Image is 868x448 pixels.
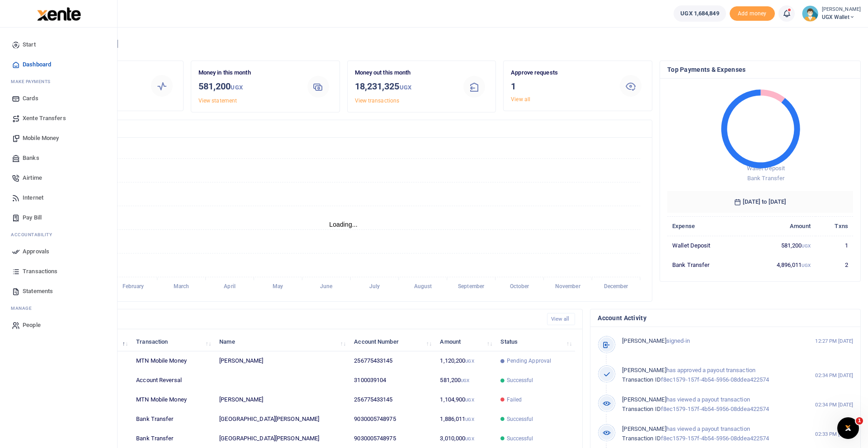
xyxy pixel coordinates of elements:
h4: Account Activity [598,313,853,323]
span: ake Payments [15,78,51,85]
span: Cards [23,94,38,103]
h3: 581,200 [198,79,297,94]
li: Toup your wallet [730,6,775,21]
tspan: December [604,284,629,290]
h4: Hello [PERSON_NAME] [34,39,861,49]
tspan: August [414,284,432,290]
small: 12:27 PM [DATE] [815,337,853,345]
small: 02:34 PM [DATE] [815,372,853,379]
td: Account Reversal [131,371,214,390]
td: 256775433145 [349,390,435,410]
span: Pay Bill [23,213,42,222]
li: Ac [7,228,110,242]
th: Account Number: activate to sort column ascending [349,332,435,351]
td: MTN Mobile Money [131,351,214,371]
span: Xente Transfers [23,114,66,123]
th: Status: activate to sort column ascending [495,332,575,351]
span: Transaction ID [622,435,660,442]
a: View all [547,313,576,325]
span: 1 [856,417,863,425]
span: Statements [23,287,53,296]
li: M [7,75,110,89]
td: 581,200 [435,371,495,390]
td: 4,896,011 [745,255,816,274]
th: Amount: activate to sort column ascending [435,332,495,351]
td: 1,104,900 [435,390,495,410]
th: Name: activate to sort column ascending [214,332,349,351]
span: Bank Transfer [747,175,784,182]
span: Transaction ID [622,376,660,383]
tspan: May [273,284,283,290]
span: Approvals [23,247,49,256]
a: Mobile Money [7,128,110,148]
a: View all [511,96,530,103]
p: Approve requests [511,68,609,78]
td: [PERSON_NAME] [214,390,349,410]
small: UGX [465,417,474,422]
small: 02:34 PM [DATE] [815,401,853,409]
a: Start [7,35,110,55]
p: signed-in [622,336,795,346]
img: logo-large [37,7,81,21]
iframe: Intercom live chat [837,417,859,439]
span: anage [15,305,32,312]
td: 9030005748975 [349,410,435,429]
span: Successful [507,434,533,443]
a: Approvals [7,242,110,261]
span: People [23,321,41,330]
small: UGX [465,436,474,441]
small: [PERSON_NAME] [822,6,861,14]
tspan: July [369,284,380,290]
a: Xente Transfers [7,108,110,128]
th: Amount [745,216,816,236]
td: [PERSON_NAME] [214,351,349,371]
h6: [DATE] to [DATE] [667,191,853,213]
span: Start [23,40,36,49]
span: [PERSON_NAME] [622,396,666,403]
tspan: September [458,284,485,290]
tspan: February [123,284,144,290]
span: [PERSON_NAME] [622,425,666,432]
td: 3100039104 [349,371,435,390]
p: has approved a payout transaction f8ec1579-157f-4b54-5956-08ddea422574 [622,366,795,385]
a: Add money [730,9,775,16]
small: 02:33 PM [DATE] [815,430,853,438]
h4: Transactions Overview [42,124,645,134]
td: MTN Mobile Money [131,390,214,410]
th: Expense [667,216,745,236]
span: Mobile Money [23,134,59,143]
p: Money out this month [355,68,453,78]
td: 1,886,011 [435,410,495,429]
small: UGX [461,378,469,383]
small: UGX [400,84,411,91]
a: Airtime [7,168,110,188]
span: countability [18,231,52,238]
a: People [7,315,110,335]
span: Successful [507,415,533,423]
small: UGX [465,397,474,402]
small: UGX [465,359,474,364]
td: 256775433145 [349,351,435,371]
th: Transaction: activate to sort column ascending [131,332,214,351]
a: Statements [7,281,110,301]
span: Transaction ID [622,406,660,412]
a: logo-small logo-large logo-large [36,10,81,17]
th: Txns [816,216,853,236]
span: UGX 1,684,849 [680,9,719,18]
h3: 18,231,325 [355,79,453,94]
span: [PERSON_NAME] [622,367,666,373]
img: profile-user [802,5,818,22]
span: Transactions [23,267,57,276]
a: View statement [198,98,237,104]
tspan: April [224,284,236,290]
span: Airtime [23,173,42,182]
small: UGX [802,263,810,268]
span: Failed [507,396,522,404]
h4: Recent Transactions [42,314,540,324]
a: Banks [7,148,110,168]
td: 1,120,200 [435,351,495,371]
span: Pending Approval [507,357,552,365]
td: Bank Transfer [667,255,745,274]
a: Internet [7,188,110,208]
li: M [7,301,110,315]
